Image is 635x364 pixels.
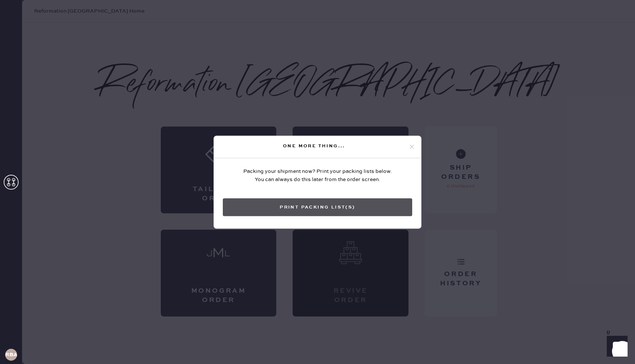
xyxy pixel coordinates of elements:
div: One more thing... [220,142,408,151]
div: Packing your shipment now? Print your packing lists below. You can always do this later from the ... [243,167,392,183]
button: Print Packing List(s) [223,198,412,216]
h3: RBA [5,352,17,357]
iframe: Front Chat [600,331,632,363]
